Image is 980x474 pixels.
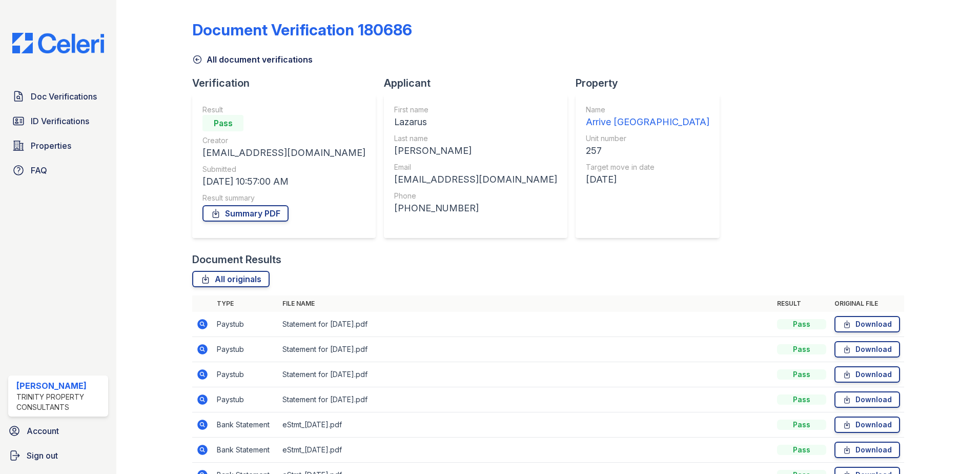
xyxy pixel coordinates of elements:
[777,394,826,405] div: Pass
[213,337,278,362] td: Paystub
[834,316,900,332] a: Download
[586,105,709,129] a: Name Arrive [GEOGRAPHIC_DATA]
[202,193,365,203] div: Result summary
[192,271,270,287] a: All originals
[8,111,108,131] a: ID Verifications
[834,442,900,458] a: Download
[777,344,826,354] div: Pass
[394,133,557,144] div: Last name
[773,295,830,312] th: Result
[192,21,412,39] div: Document Verification 180686
[192,53,313,66] a: All document verifications
[278,312,773,337] td: Statement for [DATE].pdf
[586,172,709,187] div: [DATE]
[202,105,365,115] div: Result
[830,295,904,312] th: Original file
[27,425,59,437] span: Account
[4,33,112,53] img: CE_Logo_Blue-a8612792a0a2168367f1c8372b55b34899dd931a85d93a1a3d3e32e68fde9ad4.png
[192,76,384,90] div: Verification
[31,140,71,152] span: Properties
[278,362,773,387] td: Statement for [DATE].pdf
[394,144,557,158] div: [PERSON_NAME]
[8,135,108,156] a: Properties
[16,380,104,392] div: [PERSON_NAME]
[202,205,289,222] a: Summary PDF
[213,362,278,387] td: Paystub
[586,105,709,115] div: Name
[278,295,773,312] th: File name
[31,90,97,103] span: Doc Verifications
[192,252,281,267] div: Document Results
[777,445,826,455] div: Pass
[31,164,47,176] span: FAQ
[27,449,58,462] span: Sign out
[8,86,108,107] a: Doc Verifications
[394,162,557,172] div: Email
[213,387,278,412] td: Paystub
[586,162,709,172] div: Target move in date
[213,312,278,337] td: Paystub
[278,387,773,412] td: Statement for [DATE].pdf
[31,115,89,127] span: ID Verifications
[278,438,773,463] td: eStmt_[DATE].pdf
[777,369,826,380] div: Pass
[394,115,557,129] div: Lazarus
[213,438,278,463] td: Bank Statement
[834,417,900,433] a: Download
[16,392,104,412] div: Trinity Property Consultants
[202,146,365,160] div: [EMAIL_ADDRESS][DOMAIN_NAME]
[4,445,112,466] a: Sign out
[394,105,557,115] div: First name
[834,366,900,383] a: Download
[202,174,365,189] div: [DATE] 10:57:00 AM
[278,337,773,362] td: Statement for [DATE].pdf
[278,412,773,438] td: eStmt_[DATE].pdf
[777,420,826,430] div: Pass
[213,412,278,438] td: Bank Statement
[586,144,709,158] div: 257
[777,319,826,329] div: Pass
[576,76,728,90] div: Property
[834,391,900,408] a: Download
[586,133,709,144] div: Unit number
[8,160,108,181] a: FAQ
[384,76,576,90] div: Applicant
[202,115,243,131] div: Pass
[394,191,557,201] div: Phone
[202,164,365,174] div: Submitted
[394,172,557,187] div: [EMAIL_ADDRESS][DOMAIN_NAME]
[202,135,365,146] div: Creator
[213,295,278,312] th: Type
[394,201,557,215] div: [PHONE_NUMBER]
[4,421,112,441] a: Account
[834,341,900,358] a: Download
[586,115,709,129] div: Arrive [GEOGRAPHIC_DATA]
